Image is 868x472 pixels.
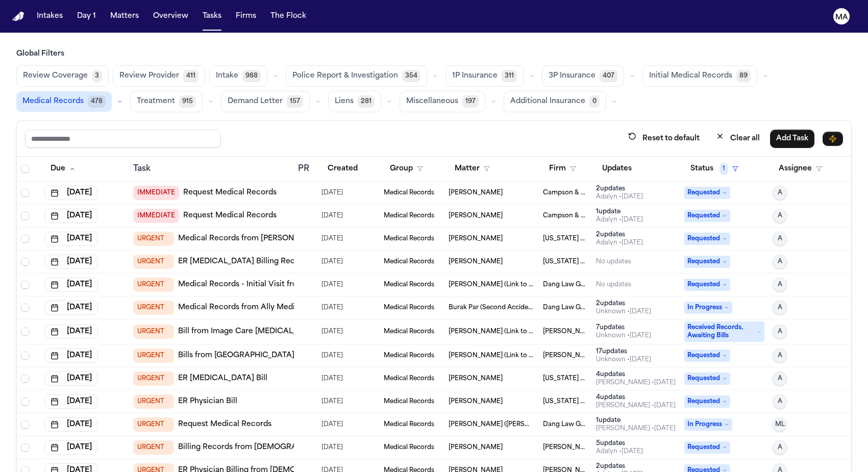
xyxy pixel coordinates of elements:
button: Intake988 [209,65,267,87]
button: A [773,278,787,292]
span: Select row [21,281,29,289]
button: A [773,371,787,386]
button: [DATE] [44,371,98,386]
span: Select row [21,420,29,429]
span: 7/21/2025, 12:21:26 PM [321,232,343,246]
button: Review Provider411 [113,65,205,87]
div: Task [133,163,290,175]
a: ER Physician Bill [178,396,237,407]
div: Last updated by Adalyn at 9/5/2025, 6:02:39 PM [596,193,643,201]
span: Select all [21,165,29,173]
span: Medical Records [384,212,434,220]
span: Burak Par (Second Accident) [449,304,535,312]
span: Demand Letter [228,96,283,107]
span: Mohamed K Ahmed [543,352,588,360]
span: IMMEDIATE [133,209,179,223]
text: MA [835,14,848,21]
button: A [773,209,787,223]
span: In Progress [684,418,732,431]
div: Last updated by Michelle Pimienta at 7/16/2025, 11:30:03 PM [596,425,676,433]
button: The Flock [266,7,310,26]
span: Michigan Auto Law [543,258,588,266]
button: Add Task [770,130,814,148]
button: 3P Insurance407 [542,65,624,87]
span: Select row [21,189,29,197]
span: Select row [21,235,29,243]
button: Status1 [684,160,745,178]
span: Requested [684,350,730,362]
a: Bills from [GEOGRAPHIC_DATA] - Billing (ER [MEDICAL_DATA]) [178,351,407,361]
span: URGENT [133,278,174,292]
button: Matter [449,160,496,178]
span: IMMEDIATE [133,186,179,200]
span: 407 [600,70,617,82]
button: Additional Insurance0 [504,91,606,112]
button: Firms [232,7,260,26]
span: Review Provider [119,71,179,81]
button: A [773,440,787,455]
button: Treatment915 [130,91,203,112]
button: [DATE] [44,394,98,409]
span: Medical Records [384,328,434,336]
div: Last updated by System at 6/26/2025, 10:14:46 AM [596,308,651,316]
span: URGENT [133,417,174,432]
button: A [773,232,787,246]
button: Overview [149,7,192,26]
span: 1 [720,163,728,175]
span: 6/18/2025, 7:50:10 PM [321,301,343,315]
span: Nathaniel Martin (Andrew Martin) [449,420,535,429]
span: 7/10/2025, 7:31:15 AM [321,394,343,409]
div: 2 update s [596,462,643,470]
span: Dang Law Group [543,281,588,289]
button: A [773,186,787,200]
span: 988 [242,70,261,82]
span: Select row [21,328,29,336]
span: Medical Records [384,258,434,266]
a: Request Medical Records [183,188,277,198]
span: A [778,281,782,289]
div: 2 update s [596,185,643,193]
span: 4/14/2025, 5:10:50 PM [321,349,343,363]
button: Matters [106,7,143,26]
a: Medical Records from [PERSON_NAME] Genesys Hospital [178,234,388,244]
button: A [773,325,787,339]
span: A [778,328,782,336]
span: Select row [21,398,29,406]
span: Campson & Campson [543,212,588,220]
button: A [773,301,787,315]
button: A [773,255,787,269]
button: [DATE] [44,417,98,432]
a: Medical Records - Initial Visit from [GEOGRAPHIC_DATA] [GEOGRAPHIC_DATA] (Pull from Neos) [178,280,529,290]
span: 157 [287,95,303,108]
span: 4/18/2025, 5:17:35 PM [321,325,343,339]
span: Review Coverage [23,71,88,81]
button: [DATE] [44,440,98,455]
button: [DATE] [44,349,98,363]
button: Assignee [773,160,828,178]
div: 17 update s [596,347,651,356]
span: Medical Records [384,443,434,452]
a: Request Medical Records [178,419,271,430]
span: Select row [21,258,29,266]
span: Select row [21,352,29,360]
button: Tasks [199,7,226,26]
span: Select row [21,375,29,383]
span: A [778,304,782,312]
span: Requested [684,187,730,199]
button: 1P Insurance311 [445,65,524,87]
a: ER [MEDICAL_DATA] Billing Records [178,257,311,267]
button: Firm [543,160,582,178]
span: Received Records, Awaiting Bills [684,321,764,342]
span: A [778,375,782,383]
div: 4 update s [596,393,676,402]
span: Lashanda Jackson [449,235,503,243]
button: Group [384,160,429,178]
span: 197 [462,95,479,108]
button: Created [321,160,364,178]
span: 3P Insurance [549,71,596,81]
span: URGENT [133,440,174,455]
span: Requested [684,210,730,222]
